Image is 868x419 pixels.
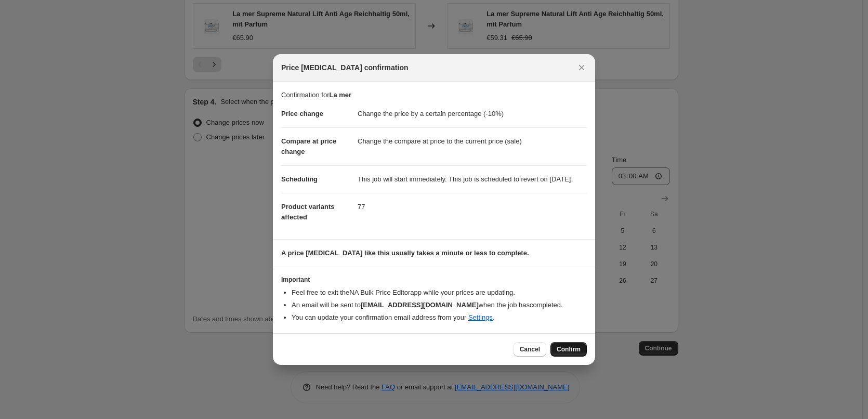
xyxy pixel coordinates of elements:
span: Price [MEDICAL_DATA] confirmation [281,62,409,73]
li: Feel free to exit the NA Bulk Price Editor app while your prices are updating. [292,287,587,298]
p: Confirmation for [281,90,587,100]
b: [EMAIL_ADDRESS][DOMAIN_NAME] [361,301,479,309]
a: Settings [468,313,493,321]
span: Price change [281,110,323,117]
span: Confirm [557,345,581,353]
button: Close [574,60,589,75]
span: Scheduling [281,175,318,183]
span: Product variants affected [281,203,335,221]
dd: Change the price by a certain percentage (-10%) [358,100,587,127]
dd: Change the compare at price to the current price (sale) [358,127,587,155]
li: An email will be sent to when the job has completed . [292,300,587,310]
b: A price [MEDICAL_DATA] like this usually takes a minute or less to complete. [281,249,529,257]
button: Confirm [550,342,587,357]
li: You can update your confirmation email address from your . [292,312,587,323]
button: Cancel [514,342,546,357]
h3: Important [281,276,587,284]
span: Compare at price change [281,137,336,155]
b: La mer [329,91,351,99]
span: Cancel [520,345,540,353]
dd: 77 [358,193,587,220]
dd: This job will start immediately. This job is scheduled to revert on [DATE]. [358,165,587,193]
